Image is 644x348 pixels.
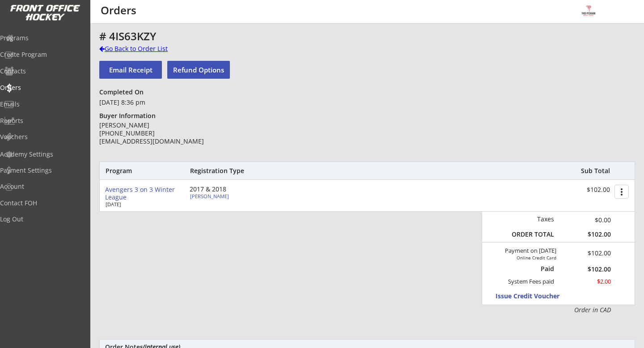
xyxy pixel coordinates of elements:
div: $102.00 [560,266,611,272]
div: ORDER TOTAL [508,230,554,238]
div: Taxes [508,215,554,223]
div: $102.00 [555,186,610,194]
div: Registration Type [190,167,292,175]
div: [PERSON_NAME] [190,194,290,199]
div: # 4IS63KZY [99,31,528,42]
div: $2.00 [560,278,611,285]
div: Paid [513,265,554,273]
div: Payment on [DATE] [485,247,556,255]
button: Refund Options [167,61,230,79]
div: $0.00 [560,215,611,225]
button: Issue Credit Voucher [496,290,578,302]
div: Online Credit Card [506,255,556,260]
div: Avengers 3 on 3 Winter League [105,186,182,201]
div: [DATE] [106,202,177,207]
button: more_vert [614,185,629,199]
div: System Fees paid [500,278,554,285]
div: Program [106,167,154,175]
div: Completed On [99,88,148,96]
div: Go Back to Order List [99,44,191,53]
div: 2017 & 2018 [190,186,292,192]
div: Buyer Information [99,112,160,120]
button: Email Receipt [99,61,162,79]
div: Sub Total [571,167,610,175]
div: $102.00 [560,230,611,238]
div: [DATE] 8:36 pm [99,98,229,107]
div: Order in CAD [508,306,611,314]
div: [PERSON_NAME] [PHONE_NUMBER] [EMAIL_ADDRESS][DOMAIN_NAME] [99,121,229,146]
div: $102.00 [568,250,611,256]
